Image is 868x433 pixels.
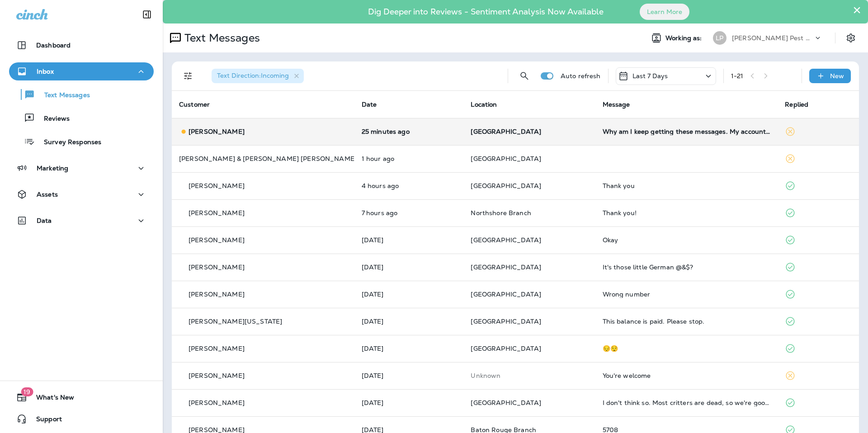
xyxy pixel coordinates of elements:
div: Why am I keep getting these messages. My account is paid up to date [603,128,771,135]
div: I don't think so. Most critters are dead, so we're good! [603,399,771,406]
span: [GEOGRAPHIC_DATA] [471,127,541,136]
p: Dashboard [36,42,71,49]
button: Text Messages [9,85,154,104]
div: 1 - 21 [731,72,744,80]
span: Replied [785,100,808,108]
button: Reviews [9,108,154,127]
p: [PERSON_NAME] [189,209,245,216]
span: Support [27,415,62,426]
p: Last 7 Days [632,72,668,80]
span: [GEOGRAPHIC_DATA] [471,182,541,190]
span: [GEOGRAPHIC_DATA] [471,155,541,163]
span: [GEOGRAPHIC_DATA] [471,263,541,271]
p: [PERSON_NAME][US_STATE] [189,318,282,325]
button: Data [9,212,154,230]
p: This customer does not have a last location and the phone number they messaged is not assigned to... [471,372,588,379]
button: Learn More [640,4,689,20]
button: Close [853,3,861,17]
span: [GEOGRAPHIC_DATA] [471,399,541,407]
p: Sep 25, 2025 09:46 AM [362,182,457,189]
p: [PERSON_NAME] [189,182,245,189]
p: Sep 25, 2025 06:49 AM [362,209,457,216]
p: [PERSON_NAME] [189,372,245,379]
p: Sep 24, 2025 09:01 AM [362,236,457,244]
div: Wrong number [603,291,771,298]
button: 19What's New [9,388,154,406]
p: [PERSON_NAME] [189,128,245,135]
div: Thank you! [603,209,771,216]
button: Settings [843,30,859,46]
button: Dashboard [9,36,154,54]
p: Dig Deeper into Reviews - Sentiment Analysis Now Available [342,10,630,13]
button: Filters [179,67,197,85]
p: Sep 22, 2025 11:54 AM [362,399,457,406]
p: Assets [37,191,58,198]
p: Sep 24, 2025 08:02 AM [362,264,457,271]
p: Sep 23, 2025 09:46 AM [362,345,457,352]
p: Sep 23, 2025 02:04 PM [362,291,457,298]
div: 😔😌 [603,345,771,352]
p: [PERSON_NAME] [189,345,245,352]
span: What's New [27,394,74,405]
button: Assets [9,185,154,203]
p: [PERSON_NAME] [189,291,245,298]
p: [PERSON_NAME] [189,264,245,271]
span: Northshore Branch [471,209,531,217]
span: [GEOGRAPHIC_DATA] [471,236,541,244]
button: Survey Responses [9,132,154,151]
span: Date [362,100,377,108]
p: Sep 23, 2025 09:30 AM [362,372,457,379]
p: Inbox [37,68,54,75]
p: Sep 25, 2025 01:41 PM [362,128,457,135]
p: [PERSON_NAME] [189,236,245,244]
div: It's those little German @&$? [603,264,771,271]
p: [PERSON_NAME] & [PERSON_NAME] [PERSON_NAME] [179,155,357,162]
div: Thank you [603,182,771,189]
div: LP [713,31,726,45]
button: Inbox [9,62,154,80]
div: This balance is paid. Please stop. [603,318,771,325]
p: Data [37,217,52,224]
div: Text Direction:Incoming [212,69,304,83]
button: Marketing [9,159,154,177]
p: Reviews [35,115,70,123]
span: [GEOGRAPHIC_DATA] [471,344,541,353]
span: Text Direction : Incoming [217,71,289,80]
div: Okay [603,236,771,244]
span: 19 [21,387,33,396]
p: Text Messages [35,91,90,100]
span: [GEOGRAPHIC_DATA] [471,290,541,298]
span: Working as: [665,34,704,42]
button: Support [9,410,154,428]
p: Survey Responses [35,138,101,147]
button: Search Messages [515,67,533,85]
p: Sep 25, 2025 12:41 PM [362,155,457,162]
p: Sep 23, 2025 01:44 PM [362,318,457,325]
span: Customer [179,100,210,108]
p: Auto refresh [561,72,601,80]
span: [GEOGRAPHIC_DATA] [471,317,541,325]
p: [PERSON_NAME] [189,399,245,406]
p: Marketing [37,165,68,172]
p: Text Messages [181,31,260,45]
p: [PERSON_NAME] Pest Control [732,34,813,42]
span: Location [471,100,497,108]
div: You're welcome [603,372,771,379]
button: Collapse Sidebar [134,5,160,24]
p: New [830,72,844,80]
span: Message [603,100,630,108]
